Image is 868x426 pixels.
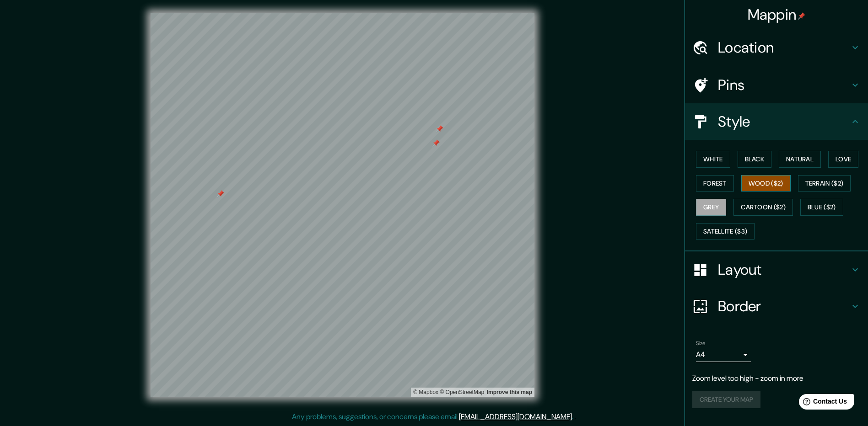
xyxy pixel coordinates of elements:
div: Location [685,29,868,66]
button: Forest [696,175,734,192]
canvas: Map [151,13,534,397]
img: pin-icon.png [798,12,805,20]
button: White [696,151,730,168]
button: Grey [696,199,726,216]
button: Love [828,151,858,168]
button: Wood ($2) [741,175,791,192]
p: Zoom level too high - zoom in more [692,373,861,384]
h4: Border [718,297,850,315]
iframe: Help widget launcher [787,390,858,416]
div: Layout [685,251,868,288]
div: Border [685,288,868,325]
h4: Location [718,38,850,57]
div: . [575,411,577,422]
button: Natural [779,151,821,168]
label: Size [696,340,706,347]
a: Map feedback [487,389,532,395]
h4: Pins [718,76,850,94]
h4: Layout [718,261,850,279]
div: A4 [696,347,751,362]
p: Any problems, suggestions, or concerns please email . [292,411,573,422]
a: OpenStreetMap [440,389,484,395]
a: Mapbox [413,389,438,395]
div: Pins [685,67,868,103]
button: Blue ($2) [800,199,843,216]
h4: Mappin [748,5,806,24]
a: [EMAIL_ADDRESS][DOMAIN_NAME] [459,412,572,421]
button: Black [738,151,772,168]
button: Terrain ($2) [798,175,851,192]
h4: Style [718,112,850,131]
div: Style [685,103,868,140]
button: Satellite ($3) [696,223,755,240]
button: Cartoon ($2) [733,199,793,216]
div: . [573,411,575,422]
